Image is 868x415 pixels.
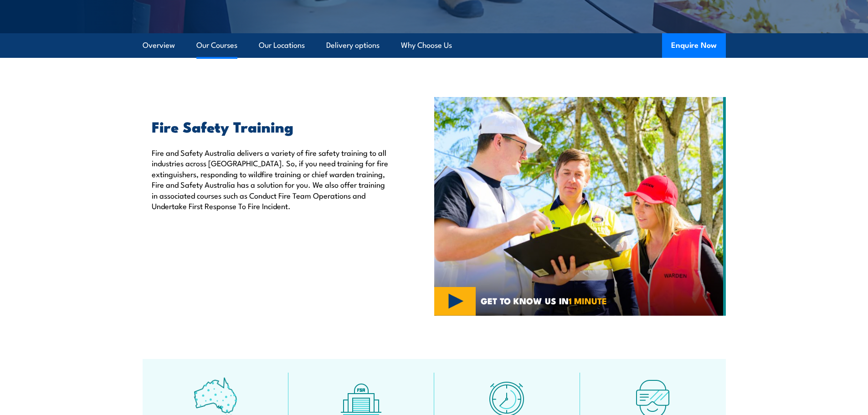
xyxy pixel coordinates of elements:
[196,33,237,57] a: Our Courses
[143,33,175,57] a: Overview
[152,120,392,133] h2: Fire Safety Training
[662,33,726,58] button: Enquire Now
[569,294,607,307] strong: 1 MINUTE
[434,97,726,316] img: Fire Safety Training Courses
[259,33,305,57] a: Our Locations
[401,33,452,57] a: Why Choose Us
[326,33,380,57] a: Delivery options
[152,147,392,211] p: Fire and Safety Australia delivers a variety of fire safety training to all industries across [GE...
[481,297,607,305] span: GET TO KNOW US IN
